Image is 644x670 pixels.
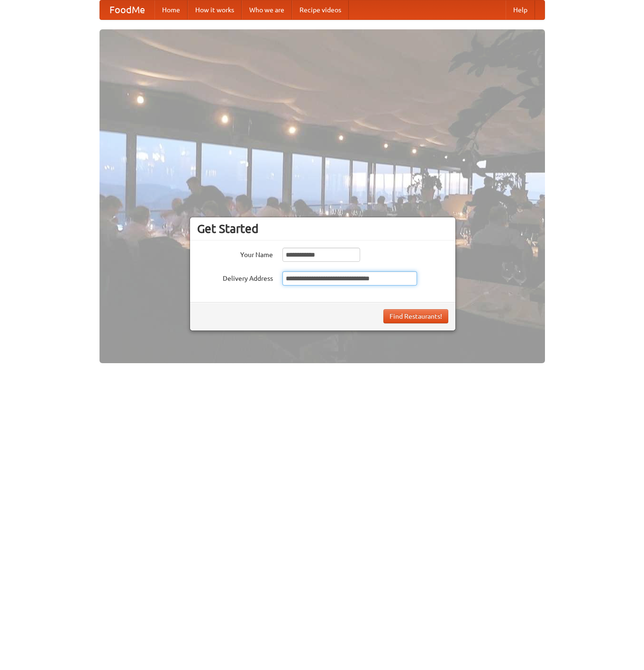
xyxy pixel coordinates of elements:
a: Who we are [242,0,292,19]
h3: Get Started [197,222,448,236]
a: Recipe videos [292,0,349,19]
label: Delivery Address [197,271,273,283]
a: How it works [188,0,242,19]
a: Help [506,0,535,19]
button: Find Restaurants! [383,309,448,323]
a: Home [154,0,188,19]
label: Your Name [197,248,273,259]
a: FoodMe [100,0,154,19]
